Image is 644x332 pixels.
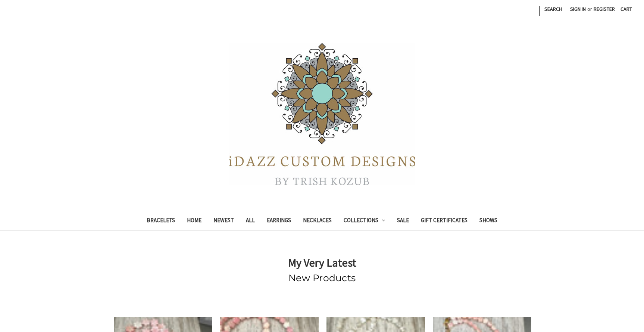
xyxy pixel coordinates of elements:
[587,5,593,13] span: or
[415,212,473,230] a: Gift Certificates
[114,271,530,285] h2: New Products
[229,43,415,185] img: iDazz Custom Designs
[473,212,503,230] a: Shows
[181,212,207,230] a: Home
[141,212,181,230] a: Bracelets
[391,212,415,230] a: Sale
[207,212,240,230] a: Newest
[620,6,632,12] span: Cart
[338,212,391,230] a: Collections
[538,3,540,17] li: |
[288,255,356,270] strong: My Very Latest
[297,212,338,230] a: Necklaces
[261,212,297,230] a: Earrings
[240,212,261,230] a: All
